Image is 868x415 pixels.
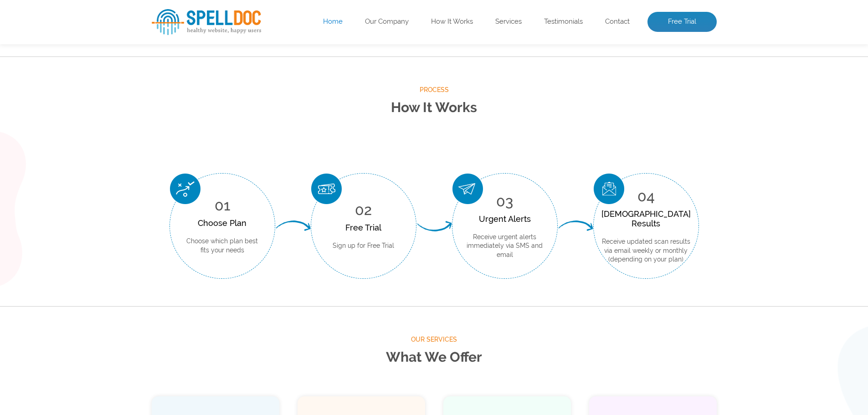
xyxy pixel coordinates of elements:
[594,174,624,204] img: Scan Result
[323,17,343,26] a: Home
[367,95,502,170] img: Free Website Analysis
[647,12,717,32] a: Free Trial
[152,345,717,369] h2: What We Offer
[605,17,630,26] a: Contact
[152,84,717,96] span: Process
[466,233,544,260] p: Receive urgent alerts immediately via SMS and email
[355,201,372,218] span: 02
[170,174,200,204] img: Choose Plan
[375,63,493,73] i: average scan time is 2 minutes
[601,237,691,264] p: Receive updated scan results via email weekly or monthly (depending on your plan)
[452,174,483,204] img: Urgent Alerts
[152,334,717,345] span: Our Services
[601,209,691,228] div: [DEMOGRAPHIC_DATA] Results
[496,193,513,210] span: 03
[215,197,230,214] span: 01
[152,9,261,35] img: SpellDoc
[637,188,655,205] span: 04
[431,17,473,26] a: How It Works
[311,174,342,204] img: Free Trial
[184,218,261,228] div: Choose Plan
[365,17,409,26] a: Our Company
[152,50,717,73] div: Preparing to scan Your Site....
[361,77,507,214] img: Free Website Analysis
[466,214,544,224] div: Urgent Alerts
[544,17,583,26] a: Testimonials
[333,223,394,232] div: Free Trial
[333,241,394,251] p: Sign up for Free Trial
[184,237,261,255] p: Choose which plan best fits your needs
[152,96,717,120] h2: How It Works
[334,100,534,111] img: Free Webiste Analysis
[495,17,522,26] a: Services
